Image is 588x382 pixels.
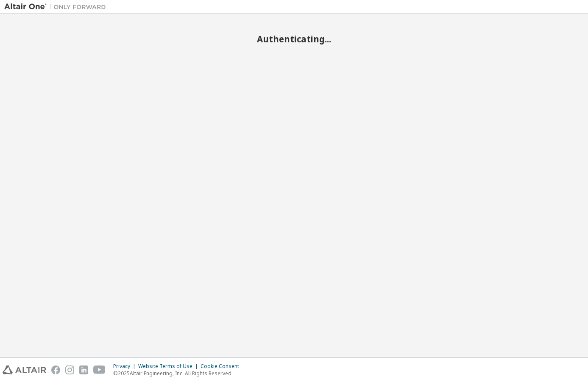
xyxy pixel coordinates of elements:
img: altair_logo.svg [3,365,46,374]
img: instagram.svg [65,365,74,374]
img: Altair One [4,3,110,11]
img: facebook.svg [51,365,60,374]
div: Privacy [113,363,138,370]
img: youtube.svg [93,365,106,374]
div: Website Terms of Use [138,363,201,370]
img: linkedin.svg [79,365,88,374]
p: © 2025 Altair Engineering, Inc. All Rights Reserved. [113,370,244,377]
h2: Authenticating... [4,33,584,44]
div: Cookie Consent [201,363,244,370]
